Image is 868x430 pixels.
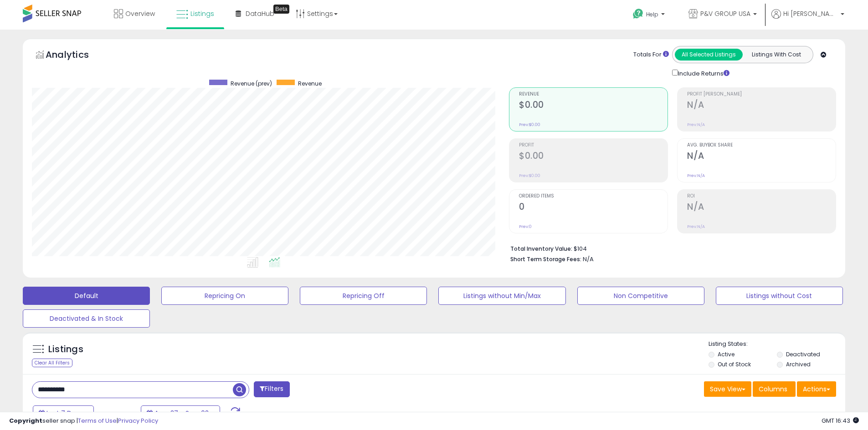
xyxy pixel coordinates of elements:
[154,409,209,418] span: Aug-27 - Sep-02
[519,173,540,178] small: Prev: $0.00
[298,80,322,87] span: Revenue
[753,381,796,397] button: Columns
[231,80,272,87] span: Revenue (prev)
[519,224,532,229] small: Prev: 0
[786,360,811,368] label: Archived
[687,202,836,214] h2: N/A
[519,122,540,127] small: Prev: $0.00
[687,143,836,148] span: Avg. Buybox Share
[687,194,836,199] span: ROI
[9,416,42,425] strong: Copyright
[687,173,705,178] small: Prev: N/A
[118,416,158,425] a: Privacy Policy
[633,51,669,59] div: Totals For
[519,194,668,199] span: Ordered Items
[687,92,836,97] span: Profit [PERSON_NAME]
[510,245,572,253] b: Total Inventory Value:
[161,287,288,305] button: Repricing On
[23,309,150,328] button: Deactivated & In Stock
[141,405,220,421] button: Aug-27 - Sep-02
[438,287,565,305] button: Listings without Min/Max
[716,287,843,305] button: Listings without Cost
[273,5,289,14] div: Tooltip anchor
[687,224,705,229] small: Prev: N/A
[510,243,829,253] li: $104
[519,92,668,97] span: Revenue
[33,405,94,421] button: Last 7 Days
[687,151,836,163] h2: N/A
[510,255,581,263] b: Short Term Storage Fees:
[125,9,155,18] span: Overview
[95,410,137,418] span: Compared to:
[46,409,82,418] span: Last 7 Days
[718,350,734,358] label: Active
[786,350,820,358] label: Deactivated
[190,9,214,18] span: Listings
[675,49,743,61] button: All Selected Listings
[665,68,740,78] div: Include Returns
[9,417,158,425] div: seller snap | |
[23,287,150,305] button: Default
[300,287,427,305] button: Repricing Off
[577,287,704,305] button: Non Competitive
[583,255,594,263] span: N/A
[687,122,705,127] small: Prev: N/A
[700,9,750,18] span: P&V GROUP USA
[687,100,836,112] h2: N/A
[783,9,838,18] span: Hi [PERSON_NAME]
[742,49,810,61] button: Listings With Cost
[646,10,658,18] span: Help
[254,381,289,397] button: Filters
[704,381,751,397] button: Save View
[246,9,274,18] span: DataHub
[519,202,668,214] h2: 0
[822,416,859,425] span: 2025-09-12 16:43 GMT
[632,8,644,20] i: Get Help
[78,416,117,425] a: Terms of Use
[797,381,836,397] button: Actions
[519,143,668,148] span: Profit
[759,384,787,394] span: Columns
[519,100,668,112] h2: $0.00
[46,48,107,63] h5: Analytics
[48,343,83,356] h5: Listings
[626,1,674,30] a: Help
[771,9,844,30] a: Hi [PERSON_NAME]
[709,340,845,349] p: Listing States:
[718,360,751,368] label: Out of Stock
[519,151,668,163] h2: $0.00
[32,359,72,367] div: Clear All Filters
